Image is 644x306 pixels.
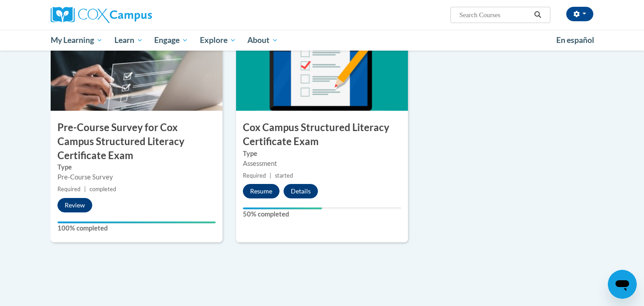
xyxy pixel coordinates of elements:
span: Learn [114,35,143,46]
span: | [270,172,271,179]
button: Search [531,9,545,20]
button: Resume [243,184,279,198]
span: completed [90,186,116,193]
div: Pre-Course Survey [57,172,216,182]
button: Account Settings [566,7,593,21]
img: Course Image [51,20,223,111]
img: Course Image [236,20,408,111]
span: Engage [154,35,188,46]
div: Your progress [57,221,216,223]
span: My Learning [51,35,103,46]
label: 50% completed [243,209,401,219]
span: En español [556,35,594,45]
span: Required [57,186,80,193]
span: Explore [200,35,236,46]
input: Search Courses [459,9,531,20]
label: Type [243,149,401,159]
a: En español [550,31,600,50]
a: Explore [194,30,242,51]
div: Assessment [243,159,401,169]
span: Required [243,172,266,179]
img: Cox Campus [51,7,152,23]
label: Type [57,162,216,172]
button: Review [57,198,92,212]
h3: Cox Campus Structured Literacy Certificate Exam [236,121,408,149]
a: About [242,30,284,51]
span: About [247,35,278,46]
iframe: Button to launch messaging window [608,270,637,299]
a: Engage [148,30,194,51]
a: Learn [109,30,149,51]
span: started [275,172,293,179]
div: Main menu [37,30,607,51]
h3: Pre-Course Survey for Cox Campus Structured Literacy Certificate Exam [51,121,223,162]
button: Details [284,184,318,198]
span: | [84,186,86,193]
a: My Learning [45,30,109,51]
a: Cox Campus [51,7,223,23]
div: Your progress [243,207,322,209]
label: 100% completed [57,223,216,233]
